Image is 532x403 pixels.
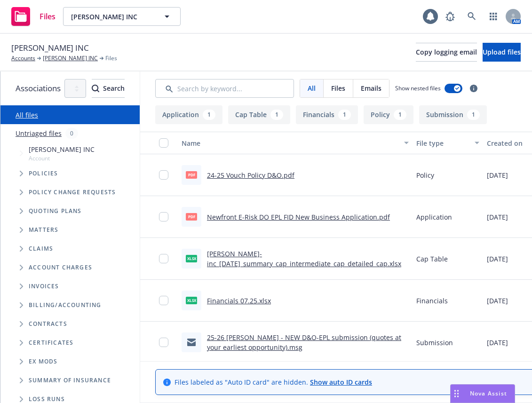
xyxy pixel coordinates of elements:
[361,83,381,93] span: Emails
[155,105,222,124] button: Application
[416,47,477,56] span: Copy logging email
[308,83,316,93] span: All
[43,54,98,63] a: [PERSON_NAME] INC
[487,170,508,180] span: [DATE]
[487,338,508,348] span: [DATE]
[92,79,125,97] div: Search
[8,3,59,30] a: Files
[450,384,515,403] button: Nova Assist
[394,110,406,120] div: 1
[29,144,95,154] span: [PERSON_NAME] INC
[207,296,271,305] a: Financials 07.25.xlsx
[175,377,372,387] span: Files labeled as "Auto ID card" are hidden.
[270,110,283,120] div: 1
[416,338,453,348] span: Submission
[29,246,53,252] span: Claims
[483,47,521,56] span: Upload files
[92,79,125,98] button: SearchSearch
[29,208,82,214] span: Quoting plans
[483,43,521,62] button: Upload files
[451,385,462,403] div: Drag to move
[105,54,117,63] span: Files
[228,105,290,124] button: Cap Table
[416,138,469,148] div: File type
[29,321,67,327] span: Contracts
[467,110,480,120] div: 1
[484,7,503,26] a: Switch app
[11,54,35,63] a: Accounts
[16,111,38,119] a: All files
[207,333,401,352] a: 25-26 [PERSON_NAME] - NEW D&O-EPL submission (quotes at your earliest opportunity).msg
[310,378,372,387] a: Show auto ID cards
[419,105,487,124] button: Submission
[207,171,294,180] a: 24-25 Vouch Policy D&O.pdf
[413,132,483,154] button: File type
[178,132,413,154] button: Name
[416,170,434,180] span: Policy
[441,7,460,26] a: Report a Bug
[40,13,56,20] span: Files
[65,128,78,139] div: 0
[395,84,441,92] span: Show nested files
[29,190,116,195] span: Policy change requests
[29,265,92,270] span: Account charges
[487,296,508,306] span: [DATE]
[71,12,152,22] span: [PERSON_NAME] INC
[16,128,62,138] a: Untriaged files
[487,212,508,222] span: [DATE]
[159,212,168,221] input: Toggle Row Selected
[29,340,73,346] span: Certificates
[203,110,215,120] div: 1
[11,42,89,54] span: [PERSON_NAME] INC
[92,85,99,92] svg: Search
[159,296,168,305] input: Toggle Row Selected
[462,7,481,26] a: Search
[331,83,345,93] span: Files
[29,154,95,162] span: Account
[29,302,102,308] span: Billing/Accounting
[159,338,168,347] input: Toggle Row Selected
[296,105,358,124] button: Financials
[159,138,168,148] input: Select all
[186,171,197,178] span: pdf
[186,213,197,220] span: pdf
[487,254,508,264] span: [DATE]
[186,297,197,304] span: xlsx
[207,249,401,268] a: [PERSON_NAME]-inc_[DATE]_summary_cap_intermediate_cap_detailed_cap.xlsx
[29,359,57,364] span: Ex Mods
[470,389,507,397] span: Nova Assist
[29,227,58,233] span: Matters
[63,7,181,26] button: [PERSON_NAME] INC
[159,254,168,263] input: Toggle Row Selected
[207,213,390,221] a: Newfront E-Risk DO EPL FID New Business Application.pdf
[416,212,452,222] span: Application
[159,170,168,180] input: Toggle Row Selected
[364,105,413,124] button: Policy
[0,142,140,296] div: Tree Example
[29,284,59,289] span: Invoices
[186,255,197,262] span: xlsx
[416,254,448,264] span: Cap Table
[487,138,528,148] div: Created on
[338,110,351,120] div: 1
[182,138,398,148] div: Name
[29,171,58,176] span: Policies
[29,378,111,383] span: Summary of insurance
[416,296,448,306] span: Financials
[155,79,294,98] input: Search by keyword...
[416,43,477,62] button: Copy logging email
[16,82,61,95] span: Associations
[29,396,65,402] span: Loss Runs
